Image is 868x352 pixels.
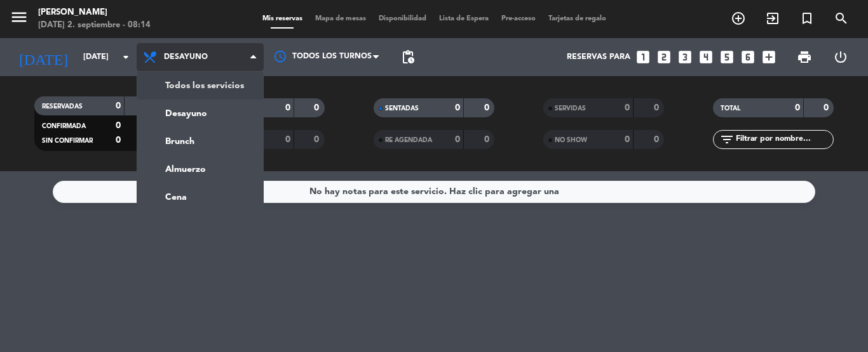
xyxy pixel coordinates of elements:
[164,53,208,62] span: Desayuno
[797,49,812,65] span: print
[42,138,93,144] span: SIN CONFIRMAR
[824,103,831,112] strong: 0
[654,135,661,144] strong: 0
[656,49,672,65] i: looks_two
[309,185,559,199] div: No hay notas para este servicio. Haz clic para agregar una
[400,49,416,65] span: pending_actions
[314,135,322,144] strong: 0
[42,123,86,129] span: CONFIRMADA
[719,132,735,147] i: filter_list
[455,103,460,112] strong: 0
[799,11,815,26] i: turned_in_not
[285,103,290,112] strong: 0
[10,8,29,27] i: menu
[314,103,322,112] strong: 0
[555,137,587,143] span: NO SHOW
[719,49,735,65] i: looks_5
[731,11,746,26] i: add_circle_outline
[137,155,263,183] a: Almuerzo
[137,183,263,211] a: Cena
[555,105,586,112] span: SERVIDAS
[116,136,121,145] strong: 0
[484,103,492,112] strong: 0
[542,15,613,22] span: Tarjetas de regalo
[42,103,83,110] span: RESERVADAS
[10,43,77,71] i: [DATE]
[137,100,263,127] a: Desayuno
[677,49,693,65] i: looks_3
[625,103,630,112] strong: 0
[735,133,833,147] input: Filtrar por nombre...
[740,49,756,65] i: looks_6
[116,101,121,110] strong: 0
[38,6,151,19] div: [PERSON_NAME]
[698,49,714,65] i: looks_4
[118,49,133,65] i: arrow_drop_down
[285,135,290,144] strong: 0
[309,15,372,22] span: Mapa de mesas
[385,137,432,143] span: RE AGENDADA
[834,11,849,26] i: search
[10,8,29,31] button: menu
[625,135,630,144] strong: 0
[795,103,800,112] strong: 0
[256,15,309,22] span: Mis reservas
[116,121,121,130] strong: 0
[137,72,263,100] a: Todos los servicios
[567,53,630,62] span: Reservas para
[635,49,651,65] i: looks_one
[721,105,740,112] span: TOTAL
[822,38,858,76] div: LOG OUT
[495,15,542,22] span: Pre-acceso
[484,135,492,144] strong: 0
[38,19,151,32] div: [DATE] 2. septiembre - 08:14
[137,127,263,155] a: Brunch
[372,15,433,22] span: Disponibilidad
[761,49,777,65] i: add_box
[385,105,419,112] span: SENTADAS
[765,11,780,26] i: exit_to_app
[455,135,460,144] strong: 0
[433,15,495,22] span: Lista de Espera
[833,49,848,65] i: power_settings_new
[654,103,661,112] strong: 0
